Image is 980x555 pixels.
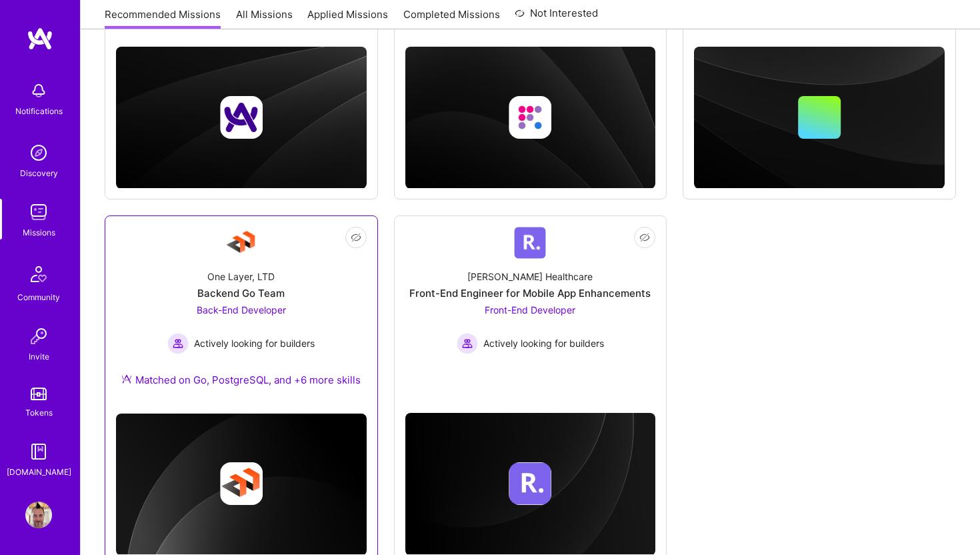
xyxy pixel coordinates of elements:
[467,269,593,284] div: [PERSON_NAME] Healthcare
[116,47,367,188] img: cover
[351,232,361,243] i: icon EyeClosed
[220,96,263,139] img: Company logo
[194,336,315,350] span: Actively looking for builders
[17,290,60,304] div: Community
[509,96,551,139] img: Company logo
[514,227,546,259] img: Company Logo
[197,304,286,316] span: Back-End Developer
[29,350,49,364] div: Invite
[25,502,52,528] img: User Avatar
[457,333,478,354] img: Actively looking for builders
[105,7,221,29] a: Recommended Missions
[197,286,285,300] div: Backend Go Team
[207,269,275,284] div: One Layer, LTD
[27,27,53,51] img: logo
[167,333,189,354] img: Actively looking for builders
[515,5,598,29] a: Not Interested
[509,462,551,505] img: Company logo
[403,7,500,29] a: Completed Missions
[20,166,58,180] div: Discovery
[236,7,293,29] a: All Missions
[7,465,71,479] div: [DOMAIN_NAME]
[22,502,55,528] a: User Avatar
[485,304,575,316] span: Front-End Developer
[25,199,52,225] img: teamwork
[23,225,55,239] div: Missions
[307,7,388,29] a: Applied Missions
[405,413,656,555] img: cover
[25,406,53,420] div: Tokens
[694,47,945,188] img: cover
[121,373,361,387] div: Matched on Go, PostgreSQL, and +6 more skills
[639,232,650,243] i: icon EyeClosed
[25,323,52,350] img: Invite
[409,286,651,300] div: Front-End Engineer for Mobile App Enhancements
[25,77,52,104] img: bell
[23,258,55,290] img: Community
[405,227,656,386] a: Company Logo[PERSON_NAME] HealthcareFront-End Engineer for Mobile App EnhancementsFront-End Devel...
[116,227,367,403] a: Company LogoOne Layer, LTDBackend Go TeamBack-End Developer Actively looking for buildersActively...
[220,462,263,505] img: Company logo
[225,227,257,259] img: Company Logo
[15,104,63,118] div: Notifications
[25,139,52,166] img: discovery
[31,388,47,400] img: tokens
[121,374,132,384] img: Ateam Purple Icon
[405,47,656,188] img: cover
[483,336,604,350] span: Actively looking for builders
[25,438,52,465] img: guide book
